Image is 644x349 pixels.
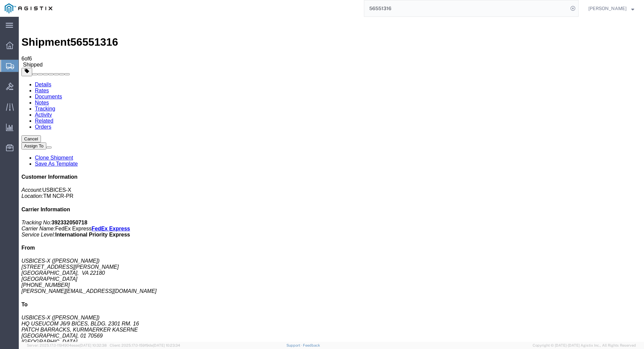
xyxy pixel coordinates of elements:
[3,170,623,182] p: TM NCR-PR
[4,45,24,51] span: Shipped
[10,39,13,45] span: 6
[3,241,623,277] address: USBICES-X ([PERSON_NAME]) [STREET_ADDRESS][PERSON_NAME] [GEOGRAPHIC_DATA], VA 22180 [PHONE_NUMBER...
[36,209,72,215] span: FedEx Express
[153,343,180,347] span: [DATE] 10:23:34
[5,3,52,13] img: logo
[533,343,636,348] span: Copyright © [DATE]-[DATE] Agistix Inc., All Rights Reserved
[16,138,54,144] a: Clone Shipment
[16,107,33,113] a: Orders
[110,343,180,347] span: Client: 2025.17.0-159f9de
[3,126,28,133] button: Assign To
[19,17,644,342] iframe: FS Legacy Container
[37,215,111,221] b: International Priority Express
[3,209,36,215] i: Carrier Name:
[33,203,69,209] b: 392332050718
[3,203,33,209] i: Tracking No:
[3,170,23,176] i: Account:
[3,119,22,126] button: Cancel
[3,176,24,182] i: Location:
[16,144,59,150] a: Save As Template
[73,209,111,215] a: FedEx Express
[3,259,59,265] span: [GEOGRAPHIC_DATA]
[79,343,107,347] span: [DATE] 10:32:38
[16,71,30,77] a: Rates
[16,95,33,101] a: Activity
[286,343,303,347] a: Support
[23,170,52,176] span: USBICES-X
[16,101,35,107] a: Related
[3,215,37,221] i: Service Level:
[3,39,6,45] span: 6
[16,83,30,89] a: Notes
[3,285,623,291] h4: To
[588,5,627,12] span: Stuart Packer
[27,343,107,347] span: Server: 2025.17.0-1194904eeae
[16,65,33,71] a: Details
[16,77,43,83] a: Documents
[16,89,37,95] a: Tracking
[52,19,99,31] span: 56551316
[3,190,623,196] h4: Carrier Information
[303,343,320,347] a: Feedback
[3,298,623,340] address: USBICES-X ([PERSON_NAME]) HQ USEUCOM J6/9 BICES, BLDG. 2301 RM. 16 PATCH BARRACKS, KURMAERKER KAS...
[3,228,623,234] h4: From
[588,4,635,12] button: [PERSON_NAME]
[364,0,568,16] input: Search for shipment number, reference number
[3,39,623,45] div: of
[3,322,59,328] span: [GEOGRAPHIC_DATA]
[3,157,623,163] h4: Customer Information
